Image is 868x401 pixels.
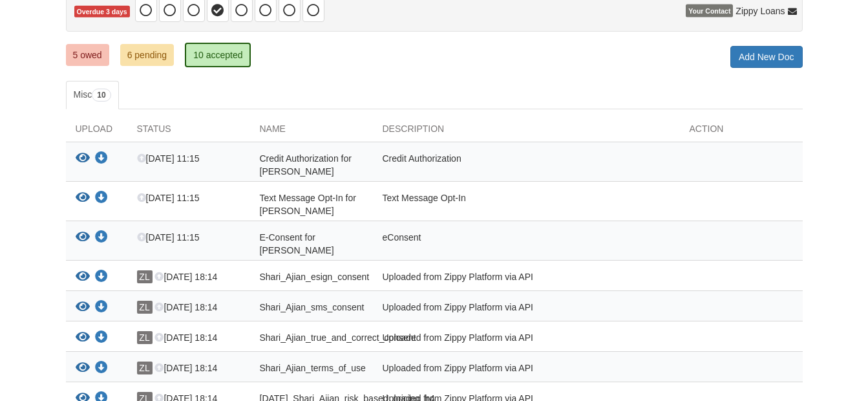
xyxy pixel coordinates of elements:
[260,193,356,216] span: Text Message Opt-In for [PERSON_NAME]
[373,122,680,142] div: Description
[76,331,90,345] button: View Shari_Ajian_true_and_correct_consent
[373,301,680,318] div: Uploaded from Zippy Platform via API
[76,270,90,284] button: View Shari_Ajian_esign_consent
[137,301,153,314] span: ZL
[95,154,108,164] a: Download Credit Authorization for Shari Ajian
[137,153,200,164] span: [DATE] 11:15
[66,44,109,66] a: 5 owed
[686,5,733,17] span: Your Contact
[76,301,90,314] button: View Shari_Ajian_sms_consent
[154,272,217,282] span: [DATE] 18:14
[260,232,334,255] span: E-Consent for [PERSON_NAME]
[95,363,108,374] a: Download Shari_Ajian_terms_of_use
[95,272,108,283] a: Download Shari_Ajian_esign_consent
[260,332,416,343] span: Shari_Ajian_true_and_correct_consent
[185,43,251,67] a: 10 accepted
[373,270,680,287] div: Uploaded from Zippy Platform via API
[680,122,803,142] div: Action
[736,5,785,17] span: Zippy Loans
[137,232,200,243] span: [DATE] 11:15
[74,6,130,18] span: Overdue 3 days
[250,122,373,142] div: Name
[76,362,90,375] button: View Shari_Ajian_terms_of_use
[95,233,108,243] a: Download E-Consent for Shari Ajian
[137,193,200,203] span: [DATE] 11:15
[95,333,108,343] a: Download Shari_Ajian_true_and_correct_consent
[154,363,217,373] span: [DATE] 18:14
[66,122,127,142] div: Upload
[260,302,365,312] span: Shari_Ajian_sms_consent
[66,81,119,109] a: Misc
[76,231,90,244] button: View E-Consent for Shari Ajian
[260,363,366,373] span: Shari_Ajian_terms_of_use
[127,122,250,142] div: Status
[373,331,680,348] div: Uploaded from Zippy Platform via API
[95,193,108,204] a: Download Text Message Opt-In for Shari Ajian
[120,44,175,66] a: 6 pending
[76,191,90,205] button: View Text Message Opt-In for Shari Ajian
[76,152,90,166] button: View Credit Authorization for Shari Ajian
[137,331,153,344] span: ZL
[95,303,108,313] a: Download Shari_Ajian_sms_consent
[154,332,217,343] span: [DATE] 18:14
[154,302,217,312] span: [DATE] 18:14
[137,362,153,374] span: ZL
[137,270,153,283] span: ZL
[92,89,111,102] span: 10
[373,231,680,257] div: eConsent
[260,272,370,282] span: Shari_Ajian_esign_consent
[373,362,680,378] div: Uploaded from Zippy Platform via API
[373,152,680,178] div: Credit Authorization
[373,191,680,217] div: Text Message Opt-In
[260,153,352,177] span: Credit Authorization for [PERSON_NAME]
[730,46,803,68] a: Add New Doc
